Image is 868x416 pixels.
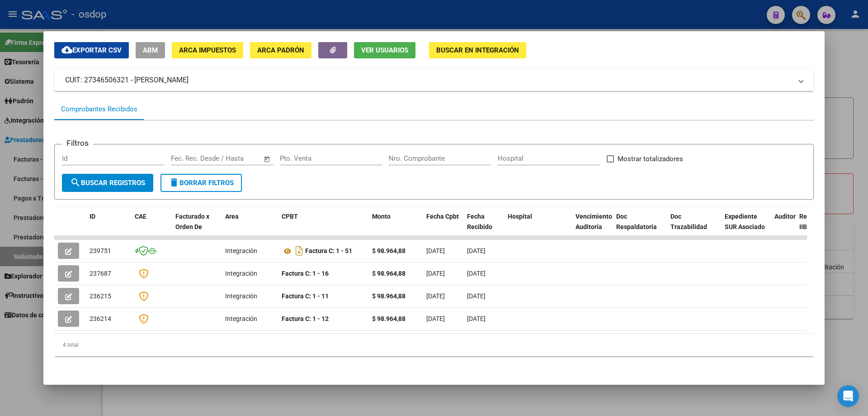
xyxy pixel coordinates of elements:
[278,207,368,247] datatable-header-cell: CPBT
[54,334,814,356] div: 4 total
[65,75,792,86] mat-panel-title: CUIT: 27346506321 - [PERSON_NAME]
[372,292,406,300] strong: $ 98.964,88
[90,247,111,254] span: 239751
[282,270,329,277] strong: Factura C: 1 - 16
[62,174,153,192] button: Buscar Registros
[670,213,707,230] span: Doc Trazabilidad
[172,42,243,58] button: ARCA Impuestos
[262,154,273,164] button: Open calendar
[70,179,145,187] span: Buscar Registros
[426,213,459,220] span: Fecha Cpbt
[305,248,352,255] strong: Factura C: 1 - 51
[774,213,801,220] span: Auditoria
[467,247,486,254] span: [DATE]
[90,292,111,300] span: 236215
[426,315,445,322] span: [DATE]
[90,213,95,220] span: ID
[504,207,572,247] datatable-header-cell: Hospital
[467,315,486,322] span: [DATE]
[208,154,252,163] input: End date
[426,247,445,254] span: [DATE]
[250,42,311,58] button: ARCA Padrón
[135,213,146,220] span: CAE
[225,270,257,277] span: Integración
[225,213,239,220] span: Area
[172,207,222,247] datatable-header-cell: Facturado x Orden De
[467,292,486,300] span: [DATE]
[169,179,234,187] span: Borrar Filtros
[667,207,721,247] datatable-header-cell: Doc Trazabilidad
[225,247,257,254] span: Integración
[796,207,832,247] datatable-header-cell: Retencion IIBB
[70,177,81,188] mat-icon: search
[61,44,72,55] mat-icon: cloud_download
[372,213,391,220] span: Monto
[225,292,257,300] span: Integración
[293,244,305,258] i: Descargar documento
[463,207,504,247] datatable-header-cell: Fecha Recibido
[61,46,122,54] span: Exportar CSV
[613,207,667,247] datatable-header-cell: Doc Respaldatoria
[257,46,304,54] span: ARCA Padrón
[222,207,278,247] datatable-header-cell: Area
[160,174,242,192] button: Borrar Filtros
[282,292,329,300] strong: Factura C: 1 - 11
[429,42,526,58] button: Buscar en Integración
[86,207,131,247] datatable-header-cell: ID
[508,213,532,220] span: Hospital
[90,270,111,277] span: 237687
[436,46,519,54] span: Buscar en Integración
[725,213,765,230] span: Expediente SUR Asociado
[90,315,111,322] span: 236214
[576,213,612,230] span: Vencimiento Auditoría
[372,247,406,254] strong: $ 98.964,88
[721,207,771,247] datatable-header-cell: Expediente SUR Asociado
[372,315,406,322] strong: $ 98.964,88
[169,177,179,188] mat-icon: delete
[368,207,423,247] datatable-header-cell: Monto
[572,207,613,247] datatable-header-cell: Vencimiento Auditoría
[282,315,329,322] strong: Factura C: 1 - 12
[62,137,93,149] h3: Filtros
[361,46,408,54] span: Ver Usuarios
[467,213,492,230] span: Fecha Recibido
[225,315,257,322] span: Integración
[467,270,486,277] span: [DATE]
[616,213,657,230] span: Doc Respaldatoria
[179,46,236,54] span: ARCA Impuestos
[171,154,200,163] input: Start date
[426,270,445,277] span: [DATE]
[372,270,406,277] strong: $ 98.964,88
[837,385,859,407] div: Open Intercom Messenger
[54,69,814,91] mat-expansion-panel-header: CUIT: 27346506321 - [PERSON_NAME]
[426,292,445,300] span: [DATE]
[143,46,158,54] span: ABM
[61,104,137,115] div: Comprobantes Recibidos
[54,42,129,58] button: Exportar CSV
[282,213,298,220] span: CPBT
[175,213,209,230] span: Facturado x Orden De
[354,42,415,58] button: Ver Usuarios
[131,207,172,247] datatable-header-cell: CAE
[423,207,463,247] datatable-header-cell: Fecha Cpbt
[771,207,796,247] datatable-header-cell: Auditoria
[799,213,829,230] span: Retencion IIBB
[136,42,165,58] button: ABM
[618,153,683,164] span: Mostrar totalizadores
